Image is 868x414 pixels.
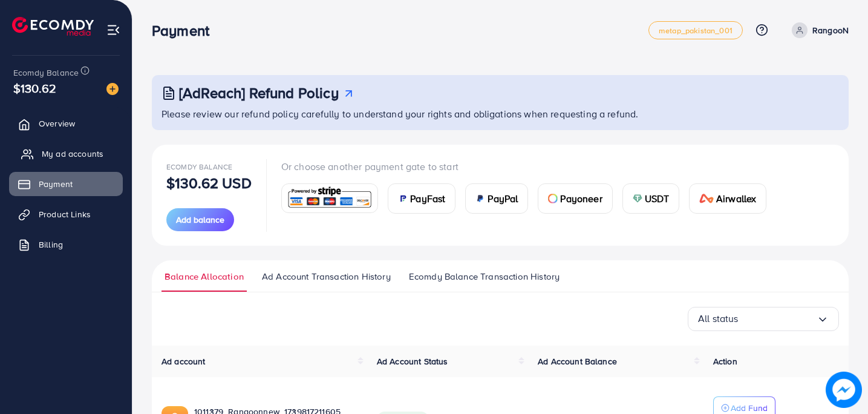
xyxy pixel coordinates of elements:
[9,202,123,226] a: Product Links
[648,21,743,39] a: metap_pakistan_001
[13,79,56,97] span: $130.62
[716,191,756,206] span: Airwallex
[560,191,602,206] span: Payoneer
[13,67,79,79] span: Ecomdy Balance
[538,355,617,367] span: Ad Account Balance
[39,178,73,190] span: Payment
[659,27,733,34] span: metap_pakistan_001
[689,183,766,214] a: cardAirwallex
[633,194,642,203] img: card
[9,232,123,257] a: Billing
[9,142,123,166] a: My ad accounts
[106,23,120,37] img: menu
[538,183,612,214] a: cardPayoneer
[179,84,339,102] h3: [AdReach] Refund Policy
[166,162,232,172] span: Ecomdy Balance
[39,208,91,220] span: Product Links
[162,355,206,367] span: Ad account
[688,307,839,331] div: Search for option
[388,183,455,214] a: cardPayFast
[645,191,670,206] span: USDT
[713,355,737,367] span: Action
[548,194,558,203] img: card
[162,107,841,121] p: Please review our refund policy carefully to understand your rights and obligations when requesti...
[377,355,448,367] span: Ad Account Status
[39,238,63,251] span: Billing
[787,22,849,38] a: RangooN
[165,270,244,283] span: Balance Allocation
[699,194,714,203] img: card
[166,208,234,231] button: Add balance
[12,17,94,36] img: logo
[488,191,518,206] span: PayPal
[475,194,485,203] img: card
[398,194,408,203] img: card
[39,117,75,130] span: Overview
[465,183,528,214] a: cardPayPal
[152,22,219,39] h3: Payment
[698,309,739,328] span: All status
[286,185,374,211] img: card
[410,191,445,206] span: PayFast
[281,183,379,213] a: card
[176,214,224,226] span: Add balance
[739,309,817,328] input: Search for option
[42,148,103,160] span: My ad accounts
[9,111,123,136] a: Overview
[106,83,119,95] img: image
[812,23,849,38] p: RangooN
[281,159,777,174] p: Or choose another payment gate to start
[9,172,123,196] a: Payment
[622,183,680,214] a: cardUSDT
[262,270,391,283] span: Ad Account Transaction History
[409,270,560,283] span: Ecomdy Balance Transaction History
[826,372,862,408] img: image
[166,176,252,190] p: $130.62 USD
